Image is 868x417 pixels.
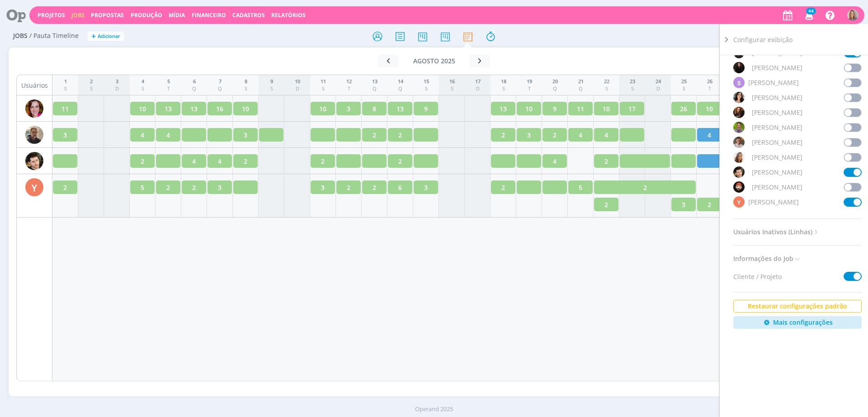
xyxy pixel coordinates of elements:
[25,100,43,118] img: B
[38,11,65,19] a: Projetos
[63,130,67,140] span: 3
[321,183,325,192] span: 3
[142,85,144,93] div: S
[242,104,249,114] span: 10
[245,78,247,85] div: 8
[398,156,402,166] span: 2
[90,85,93,93] div: S
[165,104,172,114] span: 13
[189,12,229,19] button: Financeiro
[527,85,532,93] div: T
[61,104,69,114] span: 11
[424,85,429,93] div: S
[396,104,404,114] span: 13
[216,104,223,114] span: 16
[424,183,428,192] span: 3
[88,32,124,41] button: +Adicionar
[752,123,802,132] span: [PERSON_NAME]
[13,32,28,40] span: Jobs
[501,78,506,85] div: 18
[218,78,222,85] div: 7
[91,32,96,41] span: +
[733,107,745,118] img: T
[475,78,481,85] div: 17
[346,78,352,85] div: 12
[192,85,196,93] div: Q
[577,104,584,114] span: 11
[500,104,507,114] span: 13
[29,32,79,40] span: / Pauta Timeline
[71,11,85,19] a: Jobs
[131,11,162,19] a: Produção
[707,78,712,85] div: 26
[141,156,144,166] span: 2
[166,12,188,19] button: Mídia
[346,85,352,93] div: T
[501,85,506,93] div: S
[141,130,144,140] span: 4
[398,183,402,192] span: 6
[90,78,93,85] div: 2
[218,183,222,192] span: 3
[748,197,799,207] span: [PERSON_NAME]
[733,152,745,163] img: V
[398,85,403,93] div: Q
[449,85,455,93] div: S
[733,122,745,133] img: T
[321,78,326,85] div: 11
[773,318,833,327] span: Mais configurações
[733,62,745,73] img: S
[167,78,170,85] div: 5
[98,33,120,39] span: Adicionar
[35,12,68,19] button: Projetos
[681,85,687,93] div: S
[115,85,119,93] div: D
[218,156,222,166] span: 4
[321,85,326,93] div: S
[847,7,859,23] button: A
[321,156,325,166] span: 2
[192,183,196,192] span: 2
[752,167,802,177] span: [PERSON_NAME]
[733,77,745,88] div: S
[733,166,745,178] img: V
[604,200,608,209] span: 2
[733,272,862,281] div: Cliente / Projeto
[752,137,802,147] span: [PERSON_NAME]
[169,11,185,19] a: Mídia
[270,78,273,85] div: 9
[424,78,429,85] div: 15
[372,85,377,93] div: Q
[501,183,505,192] span: 2
[347,104,350,114] span: 3
[752,182,802,192] span: [PERSON_NAME]
[579,130,582,140] span: 4
[682,200,685,209] span: 3
[319,104,326,114] span: 10
[578,85,584,93] div: Q
[680,104,687,114] span: 26
[527,78,532,85] div: 19
[115,78,119,85] div: 3
[88,12,127,19] button: Propostas
[424,104,428,114] span: 9
[399,55,469,67] button: agosto 2025
[501,130,505,140] span: 2
[527,130,531,140] span: 3
[373,183,376,192] span: 2
[707,85,712,93] div: T
[244,130,247,140] span: 3
[604,78,609,85] div: 22
[167,85,170,93] div: T
[192,11,226,19] a: Financeiro
[525,104,533,114] span: 10
[373,104,376,114] span: 8
[271,11,306,19] a: Relatórios
[630,85,635,93] div: S
[398,78,403,85] div: 14
[733,92,745,103] img: T
[270,85,273,93] div: S
[25,126,43,144] img: R
[192,156,196,166] span: 4
[706,104,713,114] span: 10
